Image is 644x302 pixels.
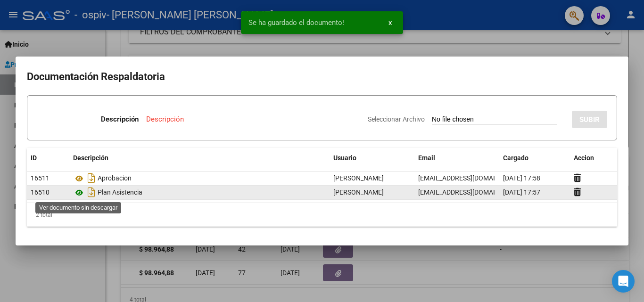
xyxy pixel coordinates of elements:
span: SUBIR [579,115,600,124]
span: [DATE] 17:57 [503,188,540,196]
div: Aprobacion [73,171,326,186]
i: Descargar documento [85,185,98,200]
button: x [381,14,399,31]
span: 16511 [31,174,50,182]
span: Se ha guardado el documento! [248,18,344,27]
span: Usuario [333,154,356,162]
span: ID [31,154,37,162]
datatable-header-cell: Email [414,148,499,168]
datatable-header-cell: Usuario [330,148,414,168]
div: Open Intercom Messenger [612,270,635,293]
datatable-header-cell: ID [27,148,69,168]
span: Email [418,154,435,162]
span: Descripción [73,154,108,162]
span: [EMAIL_ADDRESS][DOMAIN_NAME] [418,174,523,182]
datatable-header-cell: Cargado [499,148,570,168]
span: Seleccionar Archivo [368,115,425,123]
span: [EMAIL_ADDRESS][DOMAIN_NAME] [418,188,523,196]
span: 16510 [31,188,50,196]
datatable-header-cell: Accion [570,148,617,168]
div: Plan Asistencia [73,185,326,200]
span: Cargado [503,154,528,162]
span: Accion [574,154,594,162]
span: x [388,18,392,27]
span: [DATE] 17:58 [503,174,540,182]
span: [PERSON_NAME] [333,188,384,196]
i: Descargar documento [85,171,98,186]
h2: Documentación Respaldatoria [27,68,617,86]
datatable-header-cell: Descripción [69,148,330,168]
span: [PERSON_NAME] [333,174,384,182]
p: Descripción [101,114,139,125]
div: 2 total [27,203,617,227]
button: SUBIR [572,111,607,128]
